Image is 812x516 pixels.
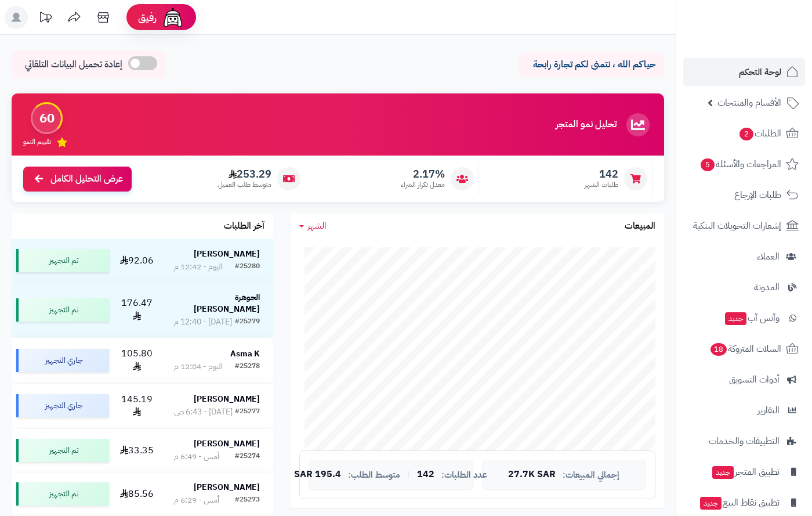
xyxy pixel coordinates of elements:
td: 92.06 [114,239,161,282]
td: 145.19 [114,384,161,429]
div: أمس - 6:49 م [174,451,219,463]
span: 27.7K SAR [508,470,556,480]
div: تم التجهيز [16,439,109,462]
td: 33.35 [114,429,161,472]
a: الشهر [299,219,327,233]
span: 253.29 [218,168,271,181]
span: عدد الطلبات: [441,470,487,480]
a: إشعارات التحويلات البنكية [683,212,805,240]
span: طلبات الشهر [585,180,618,190]
span: | [407,470,410,479]
span: 142 [417,470,434,480]
span: السلات المتروكة [709,341,781,357]
strong: [PERSON_NAME] [194,393,260,405]
span: إشعارات التحويلات البنكية [693,218,781,234]
a: التطبيقات والخدمات [683,427,805,455]
span: عرض التحليل الكامل [50,172,123,186]
span: جديد [700,497,722,510]
p: حياكم الله ، نتمنى لكم تجارة رابحة [528,58,655,71]
span: جديد [712,466,734,479]
span: جديد [725,312,746,325]
span: وآتس آب [724,310,780,326]
td: 85.56 [114,472,161,515]
span: الطلبات [738,125,781,142]
span: المراجعات والأسئلة [699,156,781,172]
span: المدونة [754,279,780,295]
span: متوسط الطلب: [348,470,400,480]
div: #25273 [235,495,260,506]
div: تم التجهيز [16,298,109,322]
a: المراجعات والأسئلة5 [683,150,805,178]
span: 2.17% [401,168,445,181]
span: أدوات التسويق [729,371,780,388]
strong: [PERSON_NAME] [194,438,260,450]
img: ai-face.png [161,6,184,29]
span: الشهر [307,219,327,233]
span: التطبيقات والخدمات [709,433,780,449]
span: العملاء [757,248,780,265]
span: 18 [710,343,727,356]
a: الطلبات2 [683,120,805,147]
div: [DATE] - 6:43 ص [174,406,233,418]
div: أمس - 6:29 م [174,495,219,506]
span: 5 [701,158,715,171]
span: طلبات الإرجاع [734,187,781,203]
span: متوسط طلب العميل [218,180,271,190]
a: لوحة التحكم [683,58,805,86]
a: طلبات الإرجاع [683,181,805,209]
div: اليوم - 12:04 م [174,361,223,373]
div: #25278 [235,361,260,373]
a: وآتس آبجديد [683,304,805,332]
span: 2 [739,128,753,140]
span: تطبيق نقاط البيع [699,495,780,511]
a: المدونة [683,273,805,301]
div: #25280 [235,261,260,273]
span: 142 [585,168,618,181]
span: رفيق [138,10,157,24]
span: لوحة التحكم [739,64,781,80]
span: التقارير [757,402,780,418]
h3: تحليل نمو المتجر [556,120,617,130]
div: [DATE] - 12:40 م [174,316,232,328]
strong: [PERSON_NAME] [194,248,260,260]
strong: الجوهرة [PERSON_NAME] [194,291,260,315]
span: 195.4 SAR [294,470,341,480]
div: #25274 [235,451,260,463]
a: تطبيق المتجرجديد [683,458,805,486]
a: السلات المتروكة18 [683,335,805,363]
h3: آخر الطلبات [224,221,264,232]
div: #25279 [235,316,260,328]
a: أدوات التسويق [683,366,805,394]
span: إعادة تحميل البيانات التلقائي [25,58,122,71]
span: تقييم النمو [23,137,51,147]
span: معدل تكرار الشراء [401,180,445,190]
strong: Asma K [230,348,260,360]
a: التقارير [683,396,805,424]
h3: المبيعات [625,221,655,232]
div: اليوم - 12:42 م [174,261,223,273]
div: تم التجهيز [16,482,109,506]
a: عرض التحليل الكامل [23,167,132,192]
span: إجمالي المبيعات: [563,470,619,480]
td: 176.47 [114,283,161,337]
strong: [PERSON_NAME] [194,481,260,493]
td: 105.80 [114,338,161,383]
span: الأقسام والمنتجات [717,95,781,111]
div: #25277 [235,406,260,418]
div: جاري التجهيز [16,349,109,372]
div: جاري التجهيز [16,394,109,417]
span: تطبيق المتجر [711,464,780,480]
div: تم التجهيز [16,249,109,272]
a: تحديثات المنصة [31,6,60,32]
a: العملاء [683,243,805,270]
